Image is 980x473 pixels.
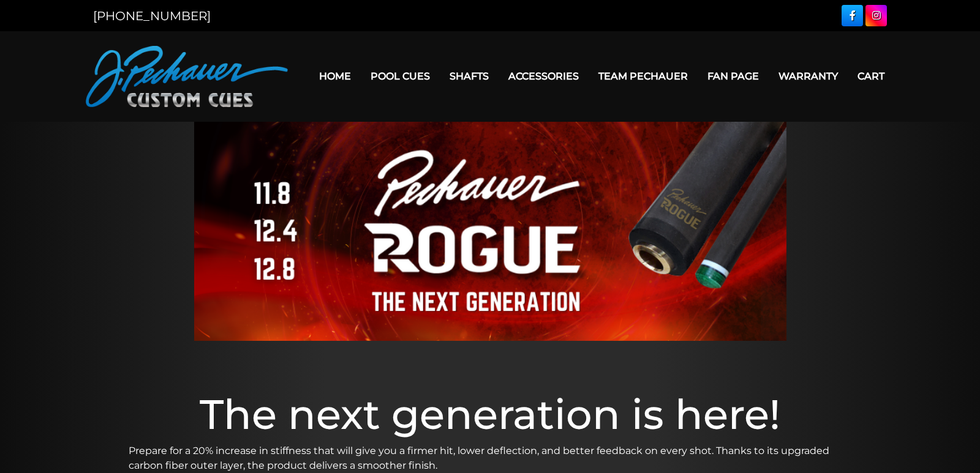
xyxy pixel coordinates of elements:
[499,61,589,92] a: Accessories
[589,61,698,92] a: Team Pechauer
[769,61,848,92] a: Warranty
[361,61,440,92] a: Pool Cues
[86,46,288,107] img: Pechauer Custom Cues
[440,61,499,92] a: Shafts
[698,61,769,92] a: Fan Page
[129,444,851,473] p: Prepare for a 20% increase in stiffness that will give you a firmer hit, lower deflection, and be...
[848,61,894,92] a: Cart
[309,61,361,92] a: Home
[129,390,851,439] h1: The next generation is here!
[93,9,211,23] a: [PHONE_NUMBER]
